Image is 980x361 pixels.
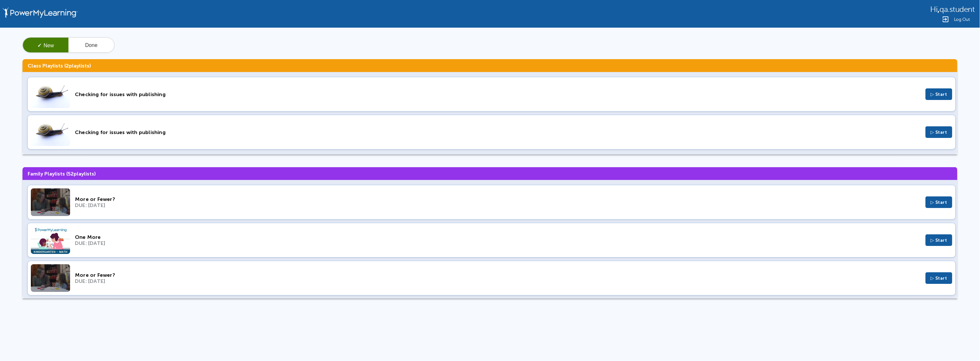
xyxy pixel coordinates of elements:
div: DUE: [DATE] [75,202,921,208]
h3: Class Playlists ( playlists) [23,59,957,72]
span: Log Out [954,17,970,22]
span: ▷ Start [931,238,948,243]
img: Thumbnail [31,226,70,254]
img: Thumbnail [31,188,70,216]
div: DUE: [DATE] [75,278,921,284]
h3: Family Playlists ( playlists) [23,167,957,180]
span: ▷ Start [931,92,948,97]
div: More or Fewer? [75,272,921,278]
div: Checking for issues with publishing [75,129,921,135]
span: ▷ Start [931,275,948,281]
div: More or Fewer? [75,196,921,202]
div: DUE: [DATE] [75,240,921,246]
iframe: Chat [953,332,975,356]
div: Checking for issues with publishing [75,91,921,97]
img: Thumbnail [31,264,70,292]
span: 52 [68,171,74,177]
span: ✓ [37,43,41,48]
div: , [930,5,975,14]
button: ▷ Start [926,126,953,138]
span: 2 [66,63,69,69]
button: ▷ Start [926,234,953,246]
button: ▷ Start [926,88,953,100]
img: Thumbnail [31,118,70,146]
button: Done [68,38,114,53]
div: One More [75,234,921,240]
span: ▷ Start [931,200,948,205]
button: ▷ Start [926,272,953,284]
span: qa.student [940,5,975,14]
button: ✓New [23,38,68,53]
img: Logout Icon [942,15,949,23]
img: Thumbnail [31,80,70,108]
button: ▷ Start [926,196,953,208]
span: ▷ Start [931,130,948,135]
span: Hi [930,5,938,14]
